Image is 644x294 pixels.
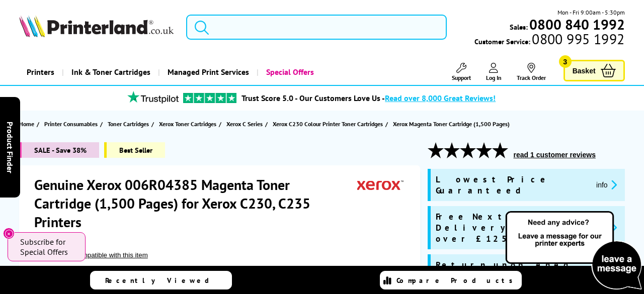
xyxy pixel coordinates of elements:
img: Printerland Logo [19,15,174,37]
a: Xerox C Series [226,119,265,129]
span: Read over 8,000 Great Reviews! [385,93,496,103]
a: Recently Viewed [90,271,232,289]
span: 0800 995 1992 [530,34,624,44]
button: read 1 customer reviews [511,150,599,159]
span: Product Finder [5,121,15,173]
button: promo-description [593,179,620,190]
span: Support [452,74,471,81]
span: Free Next Day Delivery on orders over £125* [436,211,589,244]
span: Best Seller [104,142,165,158]
a: Toner Cartridges [108,119,151,129]
span: Basket [573,64,596,77]
a: Xerox Magenta Toner Cartridge (1,500 Pages) [393,119,512,129]
a: Trust Score 5.0 - Our Customers Love Us -Read over 8,000 Great Reviews! [242,93,496,103]
span: Compare Products [396,276,518,285]
span: Mon - Fri 9:00am - 5:30pm [557,8,625,17]
img: Xerox [357,175,404,194]
a: Track Order [517,63,546,81]
b: 0800 840 1992 [529,15,625,34]
span: Toner Cartridges [108,119,149,129]
span: Xerox C230 Colour Printer Toner Cartridges [273,119,383,129]
a: 0800 840 1992 [528,20,625,29]
span: SALE - Save 38% [19,142,99,158]
input: Search product or brand [186,15,447,40]
a: Compare Products [380,271,522,289]
span: Home [19,119,34,129]
a: Managed Print Services [158,59,257,85]
span: Recently Viewed [105,276,219,285]
span: Subscribe for Special Offers [20,237,75,257]
a: Home [19,119,37,129]
span: Xerox Toner Cartridges [159,119,216,129]
a: Printer Consumables [44,119,100,129]
img: trustpilot rating [123,91,183,104]
a: Xerox C230 Colour Printer Toner Cartridges [273,119,385,129]
a: Printers [19,59,62,85]
span: Printer Consumables [44,119,98,129]
a: Ink & Toner Cartridges [62,59,158,85]
button: Close [3,228,15,239]
h1: Genuine Xerox 006R04385 Magenta Toner Cartridge (1,500 Pages) for Xerox C230, C235 Printers [34,175,357,231]
button: Printers compatible with this item [47,251,151,259]
span: Return unopened cartridges [DATE] [436,259,589,281]
a: Special Offers [257,59,321,85]
span: 006R04385 [34,231,75,241]
img: trustpilot rating [183,93,236,103]
a: Xerox Toner Cartridges [159,119,219,129]
span: Lowest Price Guaranteed [436,174,589,196]
span: Xerox C Series [226,119,263,129]
span: 3 [559,55,572,68]
a: Printerland Logo [19,15,174,39]
span: Customer Service: [474,34,624,46]
span: Xerox Magenta Toner Cartridge (1,500 Pages) [393,119,510,129]
span: Log In [486,74,502,81]
a: Log In [486,63,502,81]
a: Basket 3 [563,60,625,81]
a: Support [452,63,471,81]
img: Open Live Chat window [503,210,644,292]
span: Sales: [510,22,528,32]
span: Ink & Toner Cartridges [71,59,150,85]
